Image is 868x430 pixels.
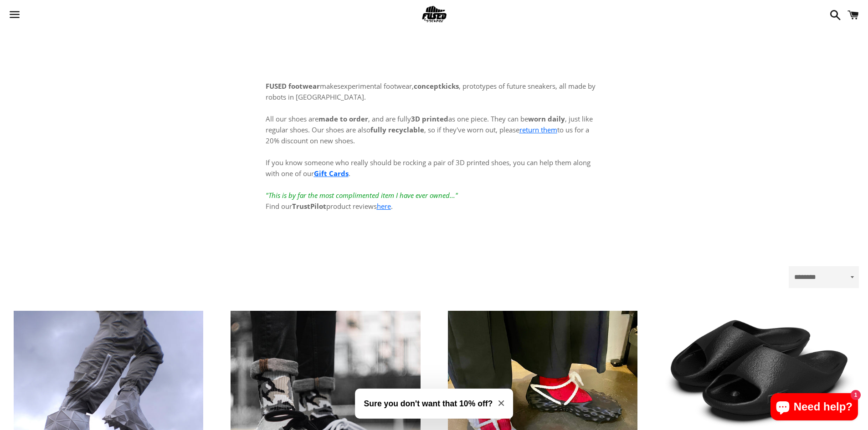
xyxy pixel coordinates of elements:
[528,114,565,123] strong: worn daily
[377,202,391,211] a: here
[414,81,459,91] strong: conceptkicks
[292,202,326,211] strong: TrustPilot
[768,393,861,423] inbox-online-store-chat: Shopify online store chat
[266,81,340,91] span: makes
[314,169,349,178] a: Gift Cards
[266,81,320,91] strong: FUSED footwear
[266,191,458,200] em: "This is by far the most complimented item I have ever owned..."
[370,125,424,134] strong: fully recyclable
[266,81,596,101] span: experimental footwear, , prototypes of future sneakers, all made by robots in [GEOGRAPHIC_DATA].
[266,102,603,212] p: All our shoes are , and are fully as one piece. They can be , just like regular shoes. Our shoes ...
[519,125,557,134] a: return them
[411,114,448,123] strong: 3D printed
[318,114,368,123] strong: made to order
